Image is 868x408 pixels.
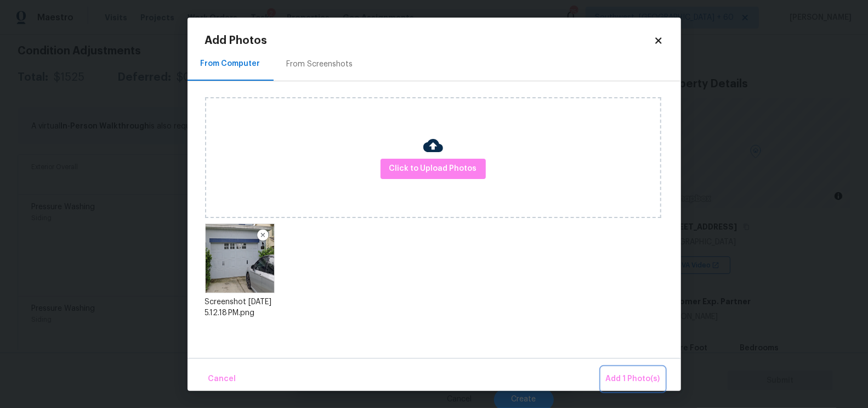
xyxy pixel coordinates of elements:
button: Add 1 Photo(s) [602,367,665,391]
h2: Add Photos [205,35,654,46]
button: Click to Upload Photos [381,159,486,179]
div: From Computer [201,58,260,69]
span: Click to Upload Photos [389,162,477,176]
div: From Screenshots [287,59,353,70]
span: Cancel [208,372,236,386]
button: Cancel [204,367,241,391]
span: Add 1 Photo(s) [606,372,660,386]
div: Screenshot [DATE] 5.12.18 PM.png [205,297,275,318]
img: Cloud Upload Icon [423,136,443,155]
